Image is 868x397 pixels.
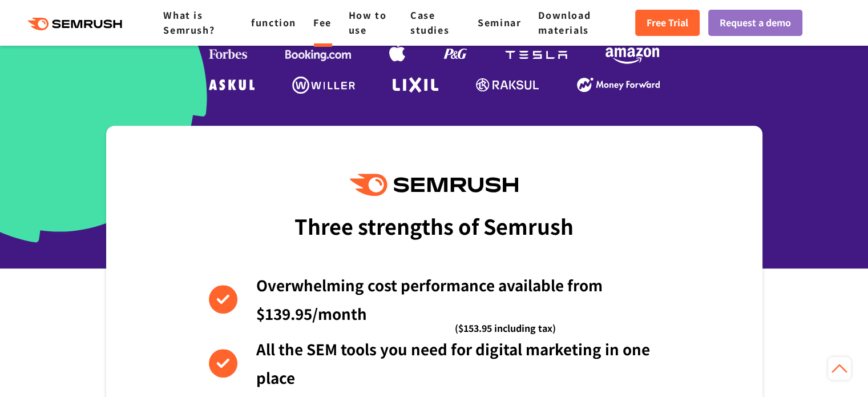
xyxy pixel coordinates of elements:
a: How to use [349,8,387,37]
a: function [251,15,296,29]
a: What is Semrush? [163,8,215,37]
font: Three strengths of Semrush [294,211,574,240]
font: Request a demo [720,15,791,29]
font: Overwhelming cost performance available from $139.95/month [256,274,603,324]
a: Case studies [410,8,449,37]
a: Free Trial [635,10,700,36]
font: All the SEM tools you need for digital marketing in one place [256,338,650,388]
a: Fee [313,15,332,29]
a: Download materials [538,8,591,37]
font: Free Trial [647,15,688,29]
a: Seminar [478,15,521,29]
img: Semrush [350,174,518,196]
a: Request a demo [708,10,802,36]
font: ($153.95 including tax) [455,321,556,335]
